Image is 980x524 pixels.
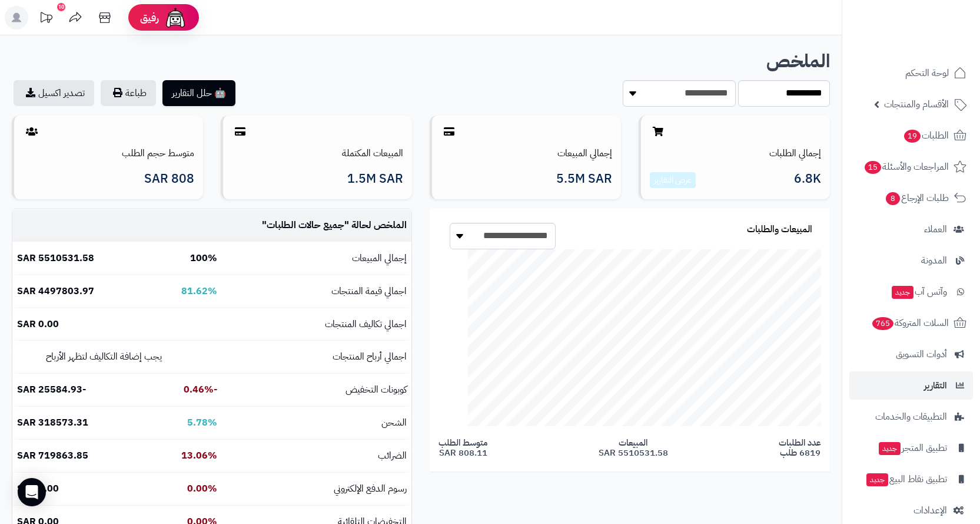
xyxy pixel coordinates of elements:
[924,221,947,238] span: العملاء
[222,275,411,308] td: اجمالي قيمة المنتجات
[891,284,947,300] span: وآتس آب
[557,146,612,160] a: إجمالي المبيعات
[181,284,217,298] b: 81.62%
[924,377,947,394] span: التقارير
[46,350,162,364] small: يجب إضافة التكاليف لتظهر الأرباح
[886,192,901,206] span: 8
[654,174,692,186] a: عرض التقارير
[747,225,812,235] h3: المبيعات والطلبات
[849,465,973,493] a: تطبيق نقاط البيعجديد
[849,340,973,368] a: أدوات التسويق
[794,172,821,189] span: 6.8K
[17,482,59,496] b: 0.00 SAR
[222,341,411,373] td: اجمالي أرباح المنتجات
[849,278,973,306] a: وآتس آبجديد
[222,407,411,439] td: الشحن
[187,416,217,430] b: 5.78%
[849,215,973,243] a: العملاء
[900,26,969,51] img: logo-2.png
[769,146,821,160] a: إجمالي الطلبات
[17,449,88,463] b: 719863.85 SAR
[17,416,88,430] b: 318573.31 SAR
[17,284,94,298] b: 4497803.97 SAR
[101,80,156,106] button: طباعة
[144,172,194,186] span: 808 SAR
[140,11,159,25] span: رفيق
[599,438,668,457] span: المبيعات 5510531.58 SAR
[222,242,411,275] td: إجمالي المبيعات
[885,190,949,206] span: طلبات الإرجاع
[57,3,65,11] div: 10
[849,246,973,275] a: المدونة
[879,442,901,455] span: جديد
[875,408,947,425] span: التطبيقات والخدمات
[849,121,973,150] a: الطلبات19
[849,403,973,431] a: التطبيقات والخدمات
[222,308,411,341] td: اجمالي تكاليف المنتجات
[903,127,949,144] span: الطلبات
[913,502,947,519] span: الإعدادات
[865,161,882,174] span: 15
[849,153,973,181] a: المراجعات والأسئلة15
[438,438,487,457] span: متوسط الطلب 808.11 SAR
[187,482,217,496] b: 0.00%
[122,146,194,160] a: متوسط حجم الطلب
[779,438,821,457] span: عدد الطلبات 6819 طلب
[222,440,411,472] td: الضرائب
[347,172,403,186] span: 1.5M SAR
[871,315,949,331] span: السلات المتروكة
[896,346,947,362] span: أدوات التسويق
[164,6,187,29] img: ai-face.png
[31,6,61,32] a: تحديثات المنصة
[222,374,411,406] td: كوبونات التخفيض
[905,65,949,81] span: لوحة التحكم
[342,146,403,160] a: المبيعات المكتملة
[849,434,973,462] a: تطبيق المتجرجديد
[849,59,973,87] a: لوحة التحكم
[17,251,94,265] b: 5510531.58 SAR
[14,80,94,106] a: تصدير اكسيل
[878,440,947,456] span: تطبيق المتجر
[892,286,913,299] span: جديد
[190,251,217,265] b: 100%
[18,478,46,506] div: Open Intercom Messenger
[865,471,947,487] span: تطبيق نقاط البيع
[766,47,830,75] b: الملخص
[222,209,411,242] td: الملخص لحالة " "
[17,317,59,331] b: 0.00 SAR
[556,172,612,186] span: 5.5M SAR
[884,96,949,113] span: الأقسام والمنتجات
[222,473,411,505] td: رسوم الدفع الإلكتروني
[866,473,888,486] span: جديد
[162,80,235,106] button: 🤖 حلل التقارير
[863,159,949,175] span: المراجعات والأسئلة
[849,371,973,400] a: التقارير
[17,383,86,397] b: -25584.93 SAR
[181,449,217,463] b: 13.06%
[267,218,344,232] span: جميع حالات الطلبات
[872,317,893,331] span: 765
[849,309,973,337] a: السلات المتروكة765
[184,383,217,397] b: -0.46%
[921,252,947,269] span: المدونة
[849,184,973,212] a: طلبات الإرجاع8
[904,130,921,143] span: 19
